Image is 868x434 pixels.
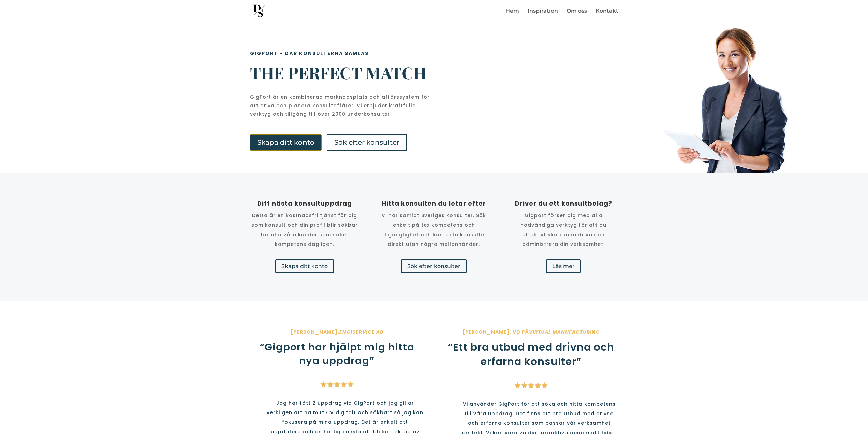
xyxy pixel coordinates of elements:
a: Skapa ditt konto [275,259,334,273]
span: The perfect match [250,61,434,84]
a: Skapa ditt konto [250,134,322,151]
span: Hitta konsulten du letar efter [382,199,486,208]
span: Gigport förser dig med alla nödvändiga verktyg för att du effektivt ska kunna driva och administr... [520,212,606,248]
a: Om oss [567,9,587,22]
span: Ditt nästa konsultuppdrag [257,199,352,208]
span: Vi har samlat Sveriges konsulter. Sök enkelt på tex kompetens och tillgänglighet och kontakta kon... [381,212,487,248]
span: Detta är en kostnadsfri tjänst för dig som konsult och din profil blir sökbar för alla våra kunde... [251,212,358,248]
img: Stars [514,382,548,389]
img: Daniel Snygg AB [251,3,267,19]
img: Stars [320,381,354,388]
span: “Gigport har hjälpt mig hitta nya uppdrag” [260,340,414,368]
span: [PERSON_NAME], [291,328,339,335]
a: Hem [505,9,519,22]
span: [PERSON_NAME], VD på [462,328,529,335]
span: Driver du ett konsultbolag? [515,199,612,208]
cite: Virtual Manufacturing [529,328,600,335]
a: Sök efter konsulter [401,259,467,273]
a: Läs mer [546,259,581,273]
a: Sök efter konsulter [327,134,407,151]
a: Inspiration [528,9,558,22]
h1: Gigport - där konsulterna samlas [250,49,434,61]
span: “Ett bra utbud med drivna och erfarna konsulter” [448,340,614,369]
a: Kontakt [595,9,618,22]
span: GigPort är en kombinerad marknadsplats och affärssystem för att driva och planera konsultaffärer.... [250,94,430,117]
cite: Engiservice AB [339,328,383,335]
